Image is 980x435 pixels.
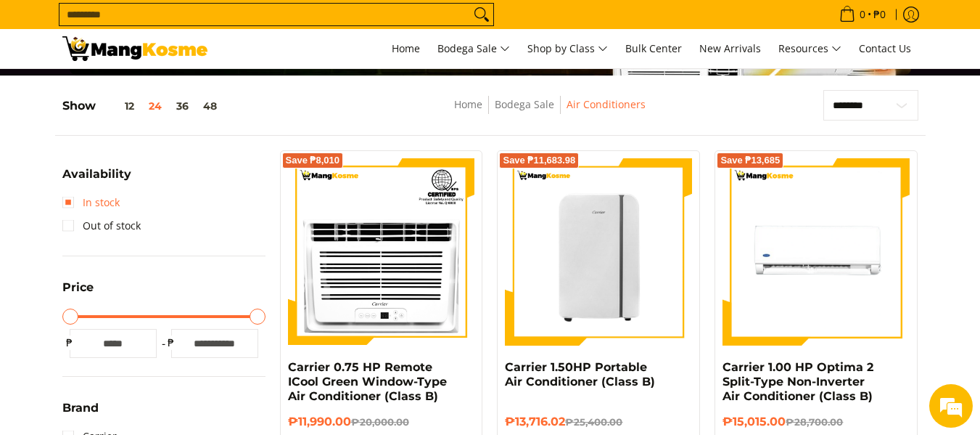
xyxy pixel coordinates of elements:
span: Shop by Class [527,40,608,58]
a: In stock [62,191,120,214]
a: Contact Us [852,29,918,68]
a: Air Conditioners [567,97,646,111]
img: Carrier 1.50HP Portable Air Conditioner (Class B) [505,158,692,346]
span: Home [392,41,420,55]
button: 12 [96,100,141,112]
span: 0 [857,9,868,20]
button: 36 [169,100,196,112]
a: Bulk Center [618,29,689,68]
summary: Open [62,168,131,191]
summary: Open [62,282,94,304]
a: Bodega Sale [495,97,554,111]
span: Save ₱8,010 [286,156,340,165]
div: Minimize live chat window [238,7,273,42]
span: ₱ [62,336,77,350]
span: Price [62,282,94,293]
button: 24 [141,100,169,112]
del: ₱25,400.00 [565,416,622,428]
span: Contact Us [859,41,911,55]
nav: Breadcrumbs [352,96,747,129]
span: Bulk Center [625,41,682,55]
a: Home [384,29,427,68]
span: We're online! [84,127,200,274]
span: ₱ [164,336,178,350]
a: Carrier 0.75 HP Remote ICool Green Window-Type Air Conditioner (Class B) [288,360,447,403]
span: Brand [62,402,99,414]
img: Carrier 0.75 HP Remote ICool Green Window-Type Air Conditioner (Class B) [288,158,475,346]
a: Shop by Class [520,29,615,68]
h5: Show [62,99,224,113]
span: Resources [778,40,841,58]
button: 48 [196,100,224,112]
h6: ₱15,015.00 [722,415,910,429]
button: Search [470,4,493,25]
a: Carrier 1.50HP Portable Air Conditioner (Class B) [505,360,655,389]
span: Save ₱11,683.98 [503,156,575,165]
del: ₱20,000.00 [351,416,409,428]
a: Resources [771,29,849,68]
del: ₱28,700.00 [786,416,843,428]
span: Availability [62,168,131,180]
a: New Arrivals [692,29,768,68]
img: Bodega Sale Aircon l Mang Kosme: Home Appliances Warehouse Sale | Page 5 [62,36,207,61]
img: Carrier 1.00 HP Optima 2 Split-Type Non-Inverter Air Conditioner (Class B) [722,158,910,346]
h6: ₱11,990.00 [288,415,475,429]
a: Bodega Sale [430,29,517,68]
a: Home [454,97,482,111]
span: ₱0 [871,9,888,20]
span: Bodega Sale [437,40,510,58]
div: Chat with us now [75,81,244,100]
h6: ₱13,716.02 [505,415,692,429]
span: New Arrivals [699,41,761,55]
span: Save ₱13,685 [720,156,780,165]
summary: Open [62,402,99,425]
textarea: Type your message and hit 'Enter' [7,285,276,336]
a: Out of stock [62,214,141,237]
a: Carrier 1.00 HP Optima 2 Split-Type Non-Inverter Air Conditioner (Class B) [722,360,873,403]
nav: Main Menu [222,29,918,68]
span: • [835,7,890,23]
